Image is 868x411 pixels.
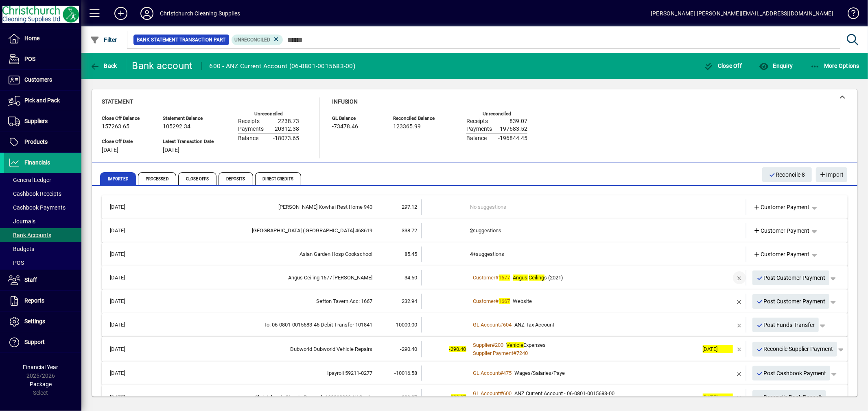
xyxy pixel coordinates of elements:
[402,204,417,210] span: 297.12
[108,6,134,21] button: Add
[163,139,214,144] span: Latest Transaction Date
[4,332,81,353] a: Support
[402,394,417,400] span: 839.07
[106,270,144,286] td: [DATE]
[762,167,812,182] button: Reconcile 8
[102,147,118,154] span: [DATE]
[703,394,733,402] div: [DATE]
[88,58,119,73] button: Back
[394,370,417,376] span: -10016.58
[756,391,822,404] span: Reconcile Bank Deposit
[273,135,299,142] span: -18073.65
[529,275,544,281] em: Ceiling
[102,219,848,242] mat-expansion-panel-header: [DATE][GEOGRAPHIC_DATA] ([GEOGRAPHIC_DATA] 468619338.722suggestionsCustomer Payment
[144,369,372,377] div: Ipayroll
[134,6,160,21] button: Profile
[100,172,136,185] span: Imported
[4,256,81,270] a: POS
[4,132,81,152] a: Products
[752,390,826,405] button: Reconcile Bank Deposit
[8,246,34,252] span: Budgets
[210,60,356,73] div: 600 - ANZ Current Account (06-0801-0015683-00)
[507,342,546,348] span: Expenses
[24,318,45,324] span: Settings
[500,322,503,328] span: #
[404,275,417,281] span: 34.50
[24,138,48,145] span: Products
[102,139,151,144] span: Close Off Date
[238,126,264,132] span: Payments
[102,361,848,385] mat-expansion-panel-header: [DATE]Ipayroll 59211-0277-10016.58GL Account#475Wages/Salaries/PayePost Cashbook Payment
[144,227,372,235] div: Valley Inn (2 Valley Inn 468732 468619
[503,390,512,396] span: 600
[24,159,50,166] span: Financials
[8,177,51,183] span: General Ledger
[515,322,555,328] span: ANZ Tax Account
[4,228,81,242] a: Bank Accounts
[178,172,216,185] span: Close Offs
[733,295,746,308] button: Remove
[466,118,488,125] span: Receipts
[8,232,51,238] span: Bank Accounts
[733,318,746,331] button: Remove
[24,277,37,283] span: Staff
[24,97,60,104] span: Pick and Pack
[473,342,492,348] span: Supplier
[819,168,844,182] span: Import
[30,381,52,387] span: Package
[102,116,151,121] span: Close Off Balance
[754,250,810,259] span: Customer Payment
[4,270,81,290] a: Staff
[500,126,527,132] span: 197683.52
[163,116,214,121] span: Statement Balance
[651,7,833,20] div: [PERSON_NAME] [PERSON_NAME][EMAIL_ADDRESS][DOMAIN_NAME]
[163,147,179,154] span: [DATE]
[513,298,532,304] span: Website
[102,266,848,290] mat-expansion-panel-header: [DATE]Angus Ceiling 1677 [PERSON_NAME]34.50Customer#1677Angus Ceilings (2021)Post Customer Payment
[756,318,815,332] span: Post Funds Transfer
[160,7,240,20] div: Christchurch Cleaning Supplies
[23,364,59,370] span: Financial Year
[756,342,833,356] span: Reconcile Supplier Payment
[400,346,417,352] span: -290.40
[106,366,144,381] td: [DATE]
[393,116,442,121] span: Reconciled Balance
[106,389,144,406] td: [DATE]
[8,190,61,197] span: Cashbook Receipts
[4,201,81,214] a: Cashbook Payments
[507,342,524,348] em: Vehicle
[470,320,515,329] a: GL Account#604
[702,58,744,73] button: Close Off
[514,350,517,356] span: #
[90,63,117,69] span: Back
[102,337,848,361] mat-expansion-panel-header: [DATE]Dubworld Dubworld Vehicle Repairs-290.40-290.40Supplier#200VehicleExpensesSupplier Payment#...
[102,195,848,219] mat-expansion-panel-header: [DATE][PERSON_NAME] Kowhai Rest Home 940297.12No suggestionsCustomer Payment
[4,70,81,90] a: Customers
[4,49,81,69] a: POS
[106,247,144,262] td: [DATE]
[473,322,500,328] span: GL Account
[4,291,81,311] a: Reports
[752,342,837,357] button: Reconcile Supplier Payment
[496,275,499,281] span: #
[255,172,301,185] span: Direct Credits
[24,56,35,62] span: POS
[144,394,372,402] div: Christchurch Cleanin Paymark 100818830 All Cards
[500,390,503,396] span: #
[750,223,813,238] a: Customer Payment
[4,187,81,201] a: Cashbook Receipts
[816,167,847,182] button: Import
[470,273,513,282] a: Customer#1677
[756,295,826,308] span: Post Customer Payment
[238,135,258,142] span: Balance
[470,247,699,262] td: suggestions
[750,200,813,214] a: Customer Payment
[393,123,421,130] span: 123365.99
[144,250,372,258] div: Asian Garden Hosp Cookschool
[733,271,746,284] button: Remove
[470,199,699,215] td: No suggestions
[24,35,39,41] span: Home
[473,350,514,356] span: Supplier Payment
[102,123,129,130] span: 157263.65
[515,370,565,376] span: Wages/Salaries/Paye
